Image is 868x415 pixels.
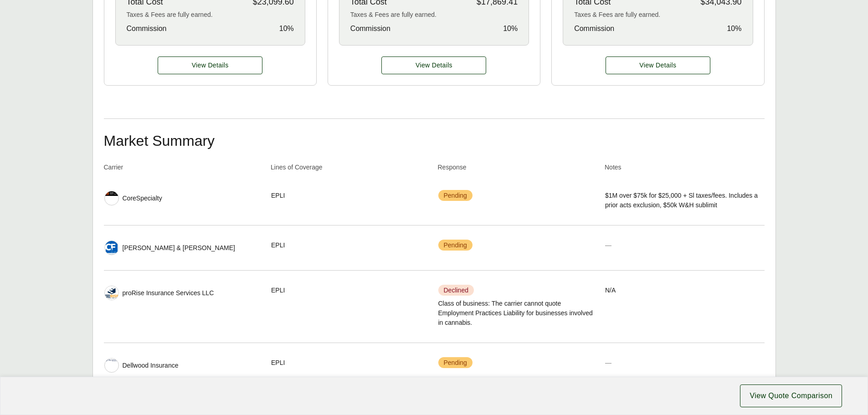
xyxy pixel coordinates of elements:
[123,243,235,253] span: [PERSON_NAME] & [PERSON_NAME]
[350,10,518,20] div: Taxes & Fees are fully earned.
[605,286,616,295] span: N/A
[127,23,167,34] span: Commission
[271,163,431,176] th: Lines of Coverage
[271,286,285,295] span: EPLI
[127,10,294,20] div: Taxes & Fees are fully earned.
[503,23,518,34] span: 10 %
[727,23,741,34] span: 10 %
[740,384,842,407] button: View Quote Comparison
[123,194,162,203] span: CoreSpecialty
[606,56,710,74] a: Ategrity details
[192,61,229,70] span: View Details
[105,241,118,255] img: Crum & Forster logo
[605,359,611,366] span: —
[605,191,764,210] span: $1M over $75k for $25,000 + Sl taxes/fees. Includes a prior acts exclusion, $50k W&H sublimit
[271,191,285,200] span: EPLI
[639,61,676,70] span: View Details
[750,390,832,401] span: View Quote Comparison
[605,241,611,249] span: —
[350,23,390,34] span: Commission
[158,56,262,74] button: View Details
[381,56,486,74] a: Hamilton details
[105,191,118,196] img: CoreSpecialty logo
[605,163,765,176] th: Notes
[105,359,118,363] img: Dellwood Insurance logo
[105,286,118,300] img: proRise Insurance Services LLC logo
[381,56,486,74] button: View Details
[123,288,214,298] span: proRise Insurance Services LLC
[606,56,710,74] button: View Details
[104,163,264,176] th: Carrier
[271,241,285,250] span: EPLI
[438,190,473,201] span: Pending
[271,358,285,368] span: EPLI
[438,299,597,328] span: Class of business: The carrier cannot quote Employment Practices Liability for businesses involve...
[438,357,473,368] span: Pending
[104,133,765,148] h2: Market Summary
[416,61,452,70] span: View Details
[279,23,294,34] span: 10 %
[438,163,598,176] th: Response
[123,361,179,370] span: Dellwood Insurance
[438,240,473,251] span: Pending
[574,10,741,20] div: Taxes & Fees are fully earned.
[574,23,614,34] span: Commission
[438,285,474,296] span: Declined
[158,56,262,74] a: Hudson details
